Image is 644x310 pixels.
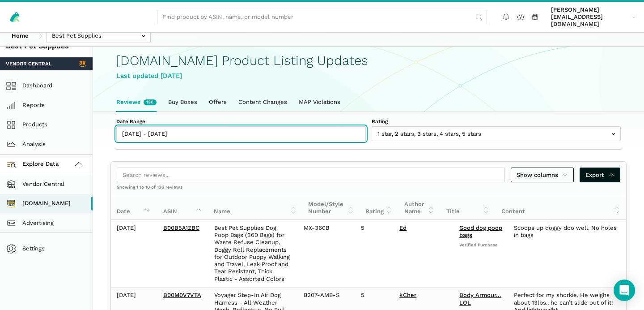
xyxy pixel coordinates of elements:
[111,220,157,287] td: [DATE]
[372,126,621,141] input: 1 star, 2 stars, 3 stars, 4 stars, 5 stars
[614,280,635,301] div: Open Intercom Messenger
[208,220,298,287] td: Best Pet Supplies Dog Poop Bags (360 Bags) for Waste Refuse Cleanup, Doggy Roll Replacements for ...
[208,196,303,220] th: Name: activate to sort column ascending
[233,93,293,112] a: Content Changes
[398,196,441,220] th: Author Name: activate to sort column ascending
[163,224,199,231] a: B00B5A1ZBC
[580,168,620,182] a: Export
[116,71,621,81] div: Last updated [DATE]
[511,168,574,182] a: Show columns
[585,171,614,180] span: Export
[355,220,394,287] td: 5
[517,171,568,180] span: Show columns
[6,60,52,67] span: Vendor Central
[298,220,355,287] td: MX-360B
[9,159,59,170] span: Explore Data
[162,93,203,112] a: Buy Boxes
[46,29,151,43] input: Best Pet Supplies
[551,6,629,28] span: [PERSON_NAME][EMAIL_ADDRESS][DOMAIN_NAME]
[459,224,502,238] a: Good dog poop bags
[496,196,626,220] th: Content: activate to sort column ascending
[360,196,398,220] th: Rating: activate to sort column ascending
[548,5,639,30] a: [PERSON_NAME][EMAIL_ADDRESS][DOMAIN_NAME]
[441,196,496,220] th: Title: activate to sort column ascending
[399,224,407,231] a: Ed
[116,53,621,68] h1: [DOMAIN_NAME] Product Listing Updates
[111,196,157,220] th: Date: activate to sort column ascending
[117,168,505,182] input: Search reviews...
[399,292,416,298] a: kCher
[372,118,621,125] label: Rating
[157,10,487,25] input: Find product by ASIN, name, or model number
[203,93,233,112] a: Offers
[293,93,346,112] a: MAP Violations
[144,99,157,105] span: New reviews in the last week
[6,29,34,43] a: Home
[459,292,501,306] a: Body Armour… LOL
[459,242,502,248] span: Verified Purchase
[116,118,366,125] label: Date Range
[514,224,620,239] div: Scoops up doggy doo well. No holes in bags
[157,196,208,220] th: ASIN: activate to sort column ascending
[302,196,360,220] th: Model/Style Number: activate to sort column ascending
[163,292,201,298] a: B00M0V7VTA
[111,184,626,196] div: Showing 1 to 10 of 136 reviews
[110,93,162,112] a: Reviews136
